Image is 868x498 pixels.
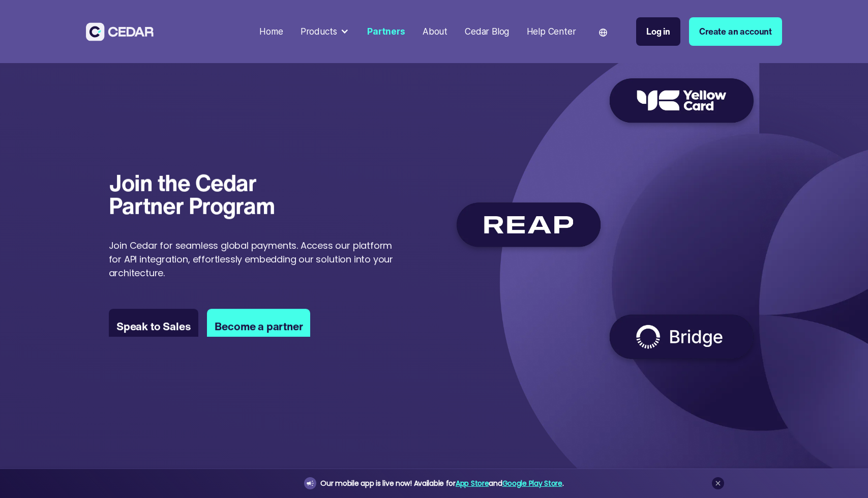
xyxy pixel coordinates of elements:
[301,25,337,38] div: Products
[502,478,562,488] a: Google Play Store
[306,479,314,487] img: announcement
[207,309,310,343] a: Become a partner
[363,20,410,43] a: Partners
[109,171,288,217] h1: Join the Cedar Partner Program
[296,21,354,43] div: Products
[423,25,447,38] div: About
[109,239,407,280] p: Join Cedar for seamless global payments. Access our platform for API integration, effortlessly em...
[636,17,680,46] a: Log in
[367,25,405,38] div: Partners
[109,309,198,343] a: Speak to Sales
[646,25,670,38] div: Log in
[255,20,287,43] a: Home
[259,25,283,38] div: Home
[461,20,514,43] a: Cedar Blog
[465,25,509,38] div: Cedar Blog
[456,478,489,488] a: App Store
[689,17,782,46] a: Create an account
[527,25,576,38] div: Help Center
[522,20,580,43] a: Help Center
[320,477,563,490] div: Our mobile app is live now! Available for and .
[418,20,452,43] a: About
